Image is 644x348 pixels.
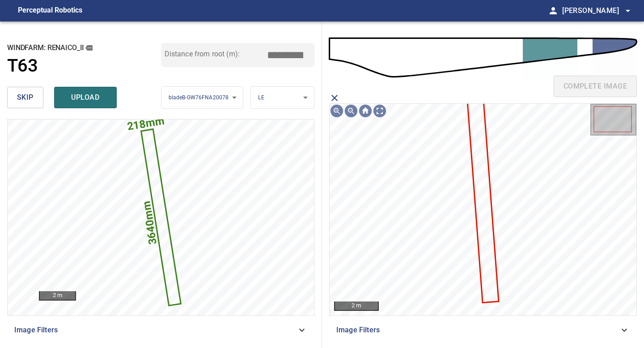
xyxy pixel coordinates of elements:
[161,86,243,109] div: bladeB-GW76FNA20078
[623,5,633,16] span: arrow_drop_down
[559,2,633,20] button: [PERSON_NAME]
[7,43,161,53] h2: windfarm: Renaico_II
[562,4,633,17] span: [PERSON_NAME]
[329,319,637,341] div: Image Filters
[126,115,165,133] text: 218mm
[7,55,161,76] a: T63
[18,4,82,18] figcaption: Perceptual Robotics
[140,200,159,246] text: 3640mm
[373,104,387,118] img: Toggle full page
[169,94,229,101] span: bladeB-GW76FNA20078
[251,86,314,109] div: LE
[54,87,117,108] button: upload
[7,87,43,108] button: skip
[329,93,340,103] span: close matching imageResolution:
[17,91,34,104] span: skip
[7,319,314,341] div: Image Filters
[344,104,358,118] img: Zoom out
[330,104,344,118] img: Zoom in
[14,325,297,335] span: Image Filters
[64,91,107,104] span: upload
[84,43,94,53] button: copy message details
[358,104,373,118] img: Go home
[165,51,240,58] label: Distance from root (m):
[258,94,264,101] span: LE
[548,5,559,16] span: person
[7,55,38,76] h1: T63
[336,325,619,335] span: Image Filters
